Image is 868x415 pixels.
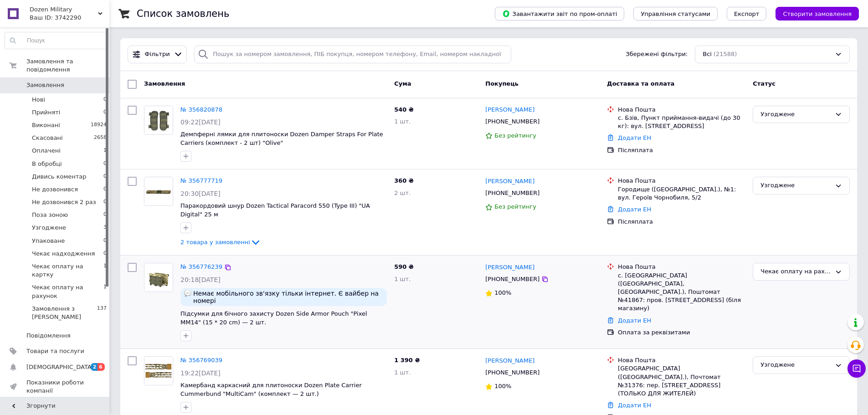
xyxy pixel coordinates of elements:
span: Скасовані [32,134,63,142]
div: Узгоджене [760,181,831,190]
span: Фільтри [145,50,170,59]
a: Демпферні лямки для плитоноски Dozen Damper Straps For Plate Carriers (комплект - 2 шт) "Olive" [180,131,383,146]
div: Нова Пошта [618,106,745,114]
span: Немає мобільного зв'язку тільки інтернет. Є вайбер на номері [193,290,383,304]
input: Пошук [5,32,107,49]
span: Прийняті [32,108,60,117]
div: Чекає оплату на рахунок [760,267,831,277]
span: В обробці [32,160,62,168]
img: Фото товару [144,263,173,292]
img: :speech_balloon: [184,290,191,297]
a: Фото товару [144,356,173,385]
span: Завантажити звіт по пром-оплаті [502,10,617,18]
span: 2 шт. [394,190,411,196]
span: 2 товара у замовленні [180,239,250,246]
span: 0 [103,250,107,258]
a: 2 товара у замовленні [180,239,261,246]
img: Фото товару [144,106,173,134]
span: Збережені фільтри: [626,50,688,59]
span: 1 [103,147,107,155]
span: Повідомлення [26,332,71,340]
span: Товари та послуги [26,347,84,355]
span: 590 ₴ [394,263,414,270]
a: Додати ЕН [618,206,651,213]
span: Поза зоною [32,211,68,219]
a: [PERSON_NAME] [485,263,534,272]
div: Оплата за реквізитами [618,328,745,337]
span: Замовлення з [PERSON_NAME] [32,305,97,321]
span: 20:30[DATE] [180,190,221,197]
span: 1 шт. [394,118,411,125]
h1: Список замовлень [137,8,229,19]
span: 0 [103,237,107,245]
span: 1 шт. [394,276,411,282]
span: 137 [97,305,107,321]
span: 0 [103,198,107,206]
span: 100% [494,383,511,389]
span: 540 ₴ [394,106,414,113]
span: Статус [753,80,776,87]
span: 1 шт. [394,369,411,376]
div: Нова Пошта [618,177,745,185]
span: Показники роботи компанії [26,379,84,395]
a: Додати ЕН [618,402,651,409]
a: [PERSON_NAME] [485,106,534,114]
span: 20:18[DATE] [180,276,221,283]
a: Фото товару [144,106,173,135]
div: [PHONE_NUMBER] [483,187,541,199]
span: Управління статусами [641,10,710,17]
span: 2658 [94,134,107,142]
span: 0 [103,211,107,219]
span: 0 [103,160,107,168]
button: Експорт [727,7,767,20]
span: 0 [103,108,107,117]
span: Експорт [734,10,760,17]
span: Без рейтингу [494,132,536,139]
button: Завантажити звіт по пром-оплаті [495,7,624,20]
span: 0 [103,96,107,104]
span: 1 390 ₴ [394,357,420,364]
span: (21588) [714,51,737,57]
span: 09:22[DATE] [180,118,221,126]
div: [PHONE_NUMBER] [483,367,541,379]
a: [PERSON_NAME] [485,357,534,365]
a: № 356777719 [180,177,222,184]
span: Замовлення [26,81,64,89]
div: Ваш ID: 3742290 [30,14,109,22]
a: № 356769039 [180,357,222,364]
span: 3 [103,224,107,232]
span: Без рейтингу [494,203,536,210]
div: с. Бзів, Пункт приймання-видачі (до 30 кг): вул. [STREET_ADDRESS] [618,114,745,130]
span: Створити замовлення [783,10,852,17]
span: Виконані [32,121,60,129]
span: 100% [494,289,511,296]
input: Пошук за номером замовлення, ПІБ покупця, номером телефону, Email, номером накладної [194,46,511,63]
a: Додати ЕН [618,134,651,141]
span: 0 [103,173,107,181]
a: Камербанд каркасний для плитоноски Dozen Plate Carrier Cummerbund "MultiCam" (комплект — 2 шт.) [180,382,362,397]
a: № 356776239 [180,263,222,270]
a: № 356820878 [180,106,222,113]
span: Дивись коментар [32,173,87,181]
span: Замовлення [144,80,185,87]
div: с. [GEOGRAPHIC_DATA] ([GEOGRAPHIC_DATA], [GEOGRAPHIC_DATA].), Поштомат №41867: пров. [STREET_ADDR... [618,272,745,313]
span: Узгоджене [32,224,66,232]
button: Управління статусами [633,7,718,20]
a: [PERSON_NAME] [485,177,534,186]
span: 6 [98,363,105,371]
span: Оплачені [32,147,61,155]
a: Фото товару [144,177,173,206]
a: Підсумки для бічного захисту Dozen Side Armor Pouch "Pixel MM14" (15 * 20 cm) — 2 шт. [180,310,367,326]
span: 2 [91,363,98,371]
span: Чекає надходження [32,250,95,258]
span: Cума [394,80,411,87]
button: Чат з покупцем [847,359,866,378]
a: Паракордовий шнур Dozen Tactical Paracord 550 (Type III) "UA Digital" 25 м [180,202,370,218]
span: Упаковане [32,237,65,245]
span: Не дозвонився 2 раз [32,198,96,206]
div: [PHONE_NUMBER] [483,116,541,128]
a: Додати ЕН [618,317,651,324]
